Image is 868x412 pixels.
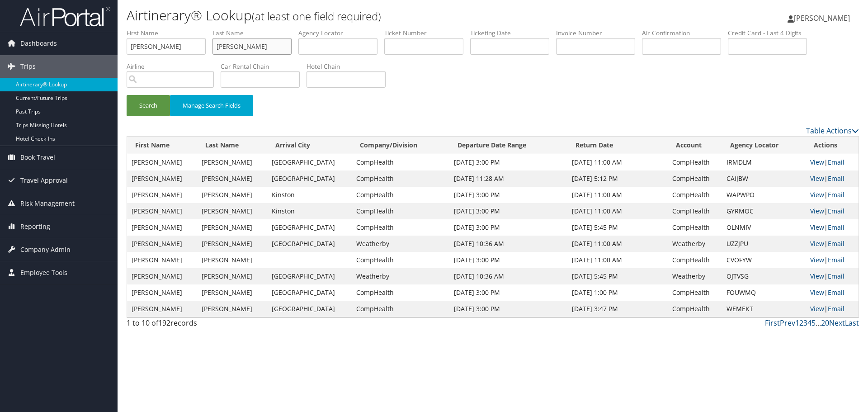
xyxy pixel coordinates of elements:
td: [DATE] 5:45 PM [567,268,668,284]
td: [DATE] 3:00 PM [449,301,567,317]
a: View [810,304,824,313]
td: Weatherby [668,236,722,252]
th: Actions [806,137,859,154]
td: WAPWPO [722,187,805,203]
td: [DATE] 3:00 PM [449,252,567,268]
label: Air Confirmation [642,28,728,38]
label: First Name [127,28,212,38]
td: [PERSON_NAME] [127,219,197,236]
a: 3 [803,318,807,328]
span: Travel Approval [20,169,68,192]
th: Account: activate to sort column ascending [668,137,722,154]
a: Email [828,174,844,183]
td: CVOFYW [722,252,805,268]
td: [PERSON_NAME] [127,187,197,203]
td: CompHealth [668,219,722,236]
td: GYRMOC [722,203,805,219]
td: OLNMIV [722,219,805,236]
td: [PERSON_NAME] [197,301,267,317]
label: Agency Locator [298,28,384,38]
td: [DATE] 11:00 AM [567,203,668,219]
th: Last Name: activate to sort column ascending [197,137,267,154]
td: [PERSON_NAME] [197,219,267,236]
td: | [806,203,859,219]
th: Company/Division [352,137,449,154]
td: [PERSON_NAME] [127,154,197,170]
a: Email [828,239,844,248]
td: [PERSON_NAME] [197,170,267,187]
td: CompHealth [668,170,722,187]
td: UZZJPU [722,236,805,252]
small: (at least one field required) [252,9,381,24]
a: View [810,207,824,215]
th: First Name: activate to sort column ascending [127,137,197,154]
td: CompHealth [352,154,449,170]
td: Weatherby [352,236,449,252]
span: Company Admin [20,238,71,261]
td: [PERSON_NAME] [197,154,267,170]
img: airportal-logo.png [20,6,110,27]
td: [DATE] 3:47 PM [567,301,668,317]
td: | [806,284,859,301]
a: Email [828,158,844,166]
td: CAIJBW [722,170,805,187]
td: [PERSON_NAME] [127,284,197,301]
td: CompHealth [352,284,449,301]
label: Invoice Number [556,28,642,38]
a: 1 [795,318,799,328]
td: CompHealth [668,284,722,301]
td: [GEOGRAPHIC_DATA] [267,170,352,187]
td: [PERSON_NAME] [127,170,197,187]
a: View [810,272,824,280]
label: Last Name [212,28,298,38]
a: Email [828,190,844,199]
a: View [810,256,824,264]
th: Departure Date Range: activate to sort column ascending [449,137,567,154]
td: CompHealth [668,252,722,268]
a: Email [828,288,844,297]
td: CompHealth [352,170,449,187]
a: View [810,239,824,248]
td: Kinston [267,203,352,219]
span: Employee Tools [20,261,67,284]
a: View [810,190,824,199]
td: [DATE] 10:36 AM [449,268,567,284]
td: | [806,236,859,252]
a: 5 [811,318,816,328]
td: [PERSON_NAME] [197,268,267,284]
td: [GEOGRAPHIC_DATA] [267,284,352,301]
td: [GEOGRAPHIC_DATA] [267,219,352,236]
th: Return Date: activate to sort column ascending [567,137,668,154]
td: [PERSON_NAME] [127,236,197,252]
a: Email [828,272,844,280]
td: [DATE] 11:00 AM [567,236,668,252]
td: [PERSON_NAME] [197,187,267,203]
a: Prev [780,318,795,328]
a: Table Actions [806,126,859,136]
a: Email [828,304,844,313]
label: Ticket Number [384,28,470,38]
label: Airline [127,62,221,71]
a: Last [845,318,859,328]
td: | [806,187,859,203]
td: [PERSON_NAME] [197,236,267,252]
span: Dashboards [20,32,57,55]
div: 1 to 10 of records [127,317,300,333]
label: Hotel Chain [307,62,392,71]
label: Credit Card - Last 4 Digits [728,28,814,38]
td: CompHealth [352,219,449,236]
a: [PERSON_NAME] [788,5,859,32]
a: 4 [807,318,811,328]
td: OJTVSG [722,268,805,284]
td: [PERSON_NAME] [127,268,197,284]
td: WEMEKT [722,301,805,317]
td: FOUWMQ [722,284,805,301]
a: Email [828,207,844,215]
a: Next [829,318,845,328]
td: [DATE] 5:45 PM [567,219,668,236]
td: [DATE] 5:12 PM [567,170,668,187]
td: [PERSON_NAME] [197,252,267,268]
span: Book Travel [20,146,55,169]
a: 2 [799,318,803,328]
td: [GEOGRAPHIC_DATA] [267,301,352,317]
